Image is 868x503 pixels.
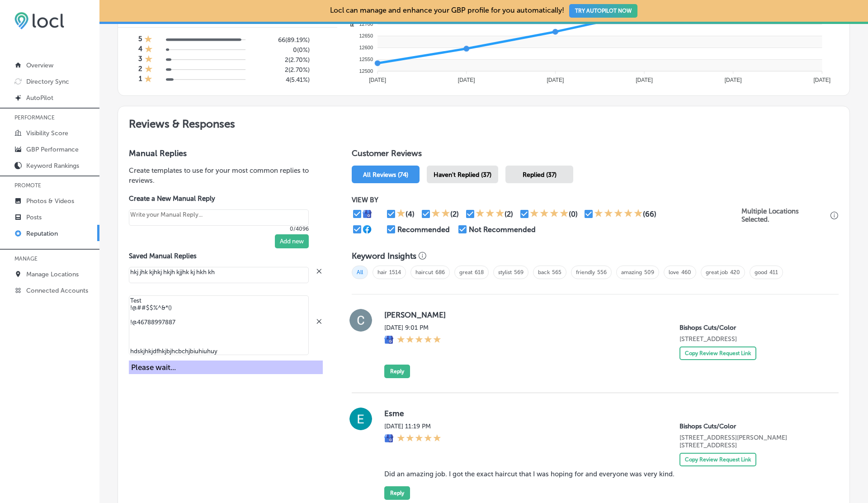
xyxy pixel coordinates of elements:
[144,35,152,45] div: 1 Star
[138,35,142,45] h4: 5
[129,295,309,355] textarea: Create your Quick Reply
[547,77,564,83] tspan: [DATE]
[139,75,142,85] h4: 1
[118,106,849,138] h2: Reviews & Responses
[644,269,654,275] a: 509
[576,269,595,275] a: friendly
[643,210,656,218] div: (66)
[26,287,88,294] p: Connected Accounts
[384,409,824,418] label: Esme
[434,171,491,179] span: Haven't Replied (37)
[469,225,536,234] p: Not Recommended
[397,335,441,345] div: 5 Stars
[730,269,740,275] a: 420
[679,434,824,449] p: 3000 NE ANDRESEN RD. #104B
[741,207,828,223] p: Multiple Locations Selected.
[275,234,309,248] button: Add new
[359,33,373,38] tspan: 12650
[679,324,736,332] p: Bishops Cuts/Color
[597,269,607,275] a: 556
[435,269,445,275] a: 686
[681,269,691,275] a: 460
[129,166,323,185] p: Create templates to use for your most common replies to reviews.
[26,230,58,237] p: Reputation
[552,269,561,275] a: 565
[450,210,459,218] div: (2)
[359,68,373,74] tspan: 12500
[253,76,310,84] h5: 4 ( 5.41% )
[138,45,142,55] h4: 4
[363,171,408,179] span: All Reviews (74)
[406,210,415,218] div: (4)
[389,269,401,275] a: 1514
[26,146,79,153] p: GBP Performance
[384,470,824,478] blockquote: Did an amazing job. I got the exact haircut that I was hoping for and everyone was very kind.
[397,434,441,444] div: 5 Stars
[706,269,728,275] a: great job
[26,270,79,278] p: Manage Locations
[129,148,323,158] h3: Manual Replies
[26,94,53,102] p: AutoPilot
[26,214,42,221] p: Posts
[384,422,441,430] label: [DATE] 11:19 PM
[138,55,142,65] h4: 3
[530,209,569,219] div: 4 Stars
[505,210,513,218] div: (2)
[679,453,756,466] button: Copy Review Request Link
[352,148,839,162] h1: Customer Reviews
[679,422,736,430] p: Bishops Cuts/Color
[476,209,505,219] div: 3 Stars
[129,195,309,203] label: Create a New Manual Reply
[458,77,475,83] tspan: [DATE]
[569,210,578,218] div: (0)
[679,335,824,343] p: 4223 N High St
[129,267,309,283] textarea: Create your Quick Reply
[397,225,450,234] p: Recommended
[814,77,831,83] tspan: [DATE]
[253,46,310,54] h5: 0 ( 0% )
[129,252,323,260] label: Saved Manual Replies
[359,57,373,62] tspan: 12550
[352,196,741,204] p: VIEW BY
[538,269,550,275] a: back
[755,269,767,275] a: good
[253,66,310,74] h5: 2 ( 2.70% )
[679,346,756,360] button: Copy Review Request Link
[144,75,152,85] div: 1 Star
[769,269,778,275] a: 411
[636,77,653,83] tspan: [DATE]
[26,129,68,137] p: Visibility Score
[384,486,410,500] button: Reply
[26,78,69,85] p: Directory Sync
[523,171,557,179] span: Replied (37)
[359,45,373,50] tspan: 12600
[384,324,441,332] label: [DATE] 9:01 PM
[253,56,310,64] h5: 2 ( 2.70% )
[369,77,387,83] tspan: [DATE]
[145,45,153,55] div: 1 Star
[129,209,309,226] textarea: Create your Quick Reply
[669,269,679,275] a: love
[384,365,410,378] button: Reply
[352,251,416,261] h3: Keyword Insights
[129,226,309,232] p: 0/4096
[138,65,142,75] h4: 2
[26,62,53,69] p: Overview
[514,269,524,275] a: 569
[459,269,472,275] a: great
[359,21,373,27] tspan: 12700
[594,209,643,219] div: 5 Stars
[725,77,742,83] tspan: [DATE]
[415,269,433,275] a: haircut
[498,269,512,275] a: stylist
[569,4,637,18] button: TRY AUTOPILOT NOW
[475,269,484,275] a: 618
[14,12,64,29] img: 6efc1275baa40be7c98c3b36c6bfde44.png
[145,65,153,75] div: 1 Star
[26,197,74,205] p: Photos & Videos
[253,36,310,44] h5: 66 ( 89.19% )
[129,361,323,374] div: Please wait...
[145,55,153,65] div: 1 Star
[396,209,406,219] div: 1 Star
[352,266,368,279] span: All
